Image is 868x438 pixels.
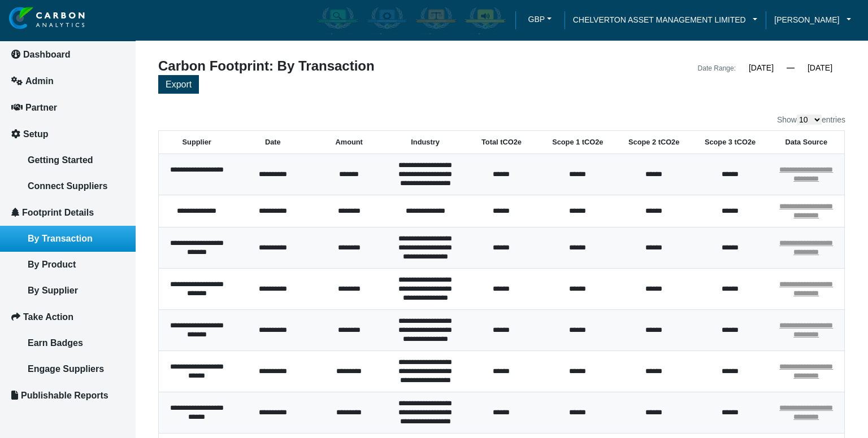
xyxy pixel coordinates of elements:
[769,131,845,154] th: Data Source
[777,115,845,125] label: Show entries
[25,76,54,86] span: Admin
[9,7,85,30] img: insight-logo-2.png
[616,131,692,154] th: Scope 2 tCO2e: activate to sort column ascending
[15,138,206,163] input: Enter your email address
[22,208,94,217] span: Footprint Details
[314,4,361,37] div: Carbon Aware
[25,103,57,112] span: Partner
[797,115,822,125] select: Showentries
[540,131,616,154] th: Scope 1 tCO2e: activate to sort column ascending
[766,14,860,26] a: [PERSON_NAME]
[573,14,746,26] span: CHELVERTON ASSET MANAGEMENT LIMITED
[316,6,359,34] img: carbon-aware-enabled.png
[28,338,83,348] span: Earn Badges
[154,348,205,363] em: Start Chat
[23,129,48,139] span: Setup
[787,63,795,72] span: —
[565,14,766,26] a: CHELVERTON ASSET MANAGEMENT LIMITED
[28,260,76,269] span: By Product
[387,131,463,154] th: Industry: activate to sort column ascending
[15,104,206,129] input: Enter your last name
[311,131,387,154] th: Amount: activate to sort column ascending
[28,364,104,374] span: Engage Suppliers
[185,6,212,33] div: Minimize live chat window
[462,4,509,37] div: Carbon Advocate
[28,155,93,165] span: Getting Started
[28,234,93,243] span: By Transaction
[15,171,206,338] textarea: Type your message and hit 'Enter'
[698,62,736,75] div: Date Range:
[464,6,506,34] img: carbon-advocate-enabled.png
[12,62,29,79] div: Navigation go back
[524,11,556,28] button: GBP
[28,286,78,295] span: By Supplier
[692,131,769,154] th: Scope 3 tCO2e: activate to sort column ascending
[515,11,565,30] a: GBPGBP
[774,14,839,26] span: [PERSON_NAME]
[235,131,311,154] th: Date: activate to sort column ascending
[159,131,235,154] th: Supplier: activate to sort column ascending
[166,80,192,89] span: Export
[76,63,207,78] div: Chat with us now
[463,131,540,154] th: Total tCO2e: activate to sort column ascending
[413,4,459,37] div: Carbon Offsetter
[158,75,199,94] button: Export
[21,391,108,400] span: Publishable Reports
[150,59,502,75] div: Carbon Footprint: By Transaction
[366,6,408,34] img: carbon-efficient-enabled.png
[23,312,73,322] span: Take Action
[415,6,457,34] img: carbon-offsetter-enabled.png
[363,4,410,37] div: Carbon Efficient
[28,181,107,191] span: Connect Suppliers
[23,50,71,59] span: Dashboard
